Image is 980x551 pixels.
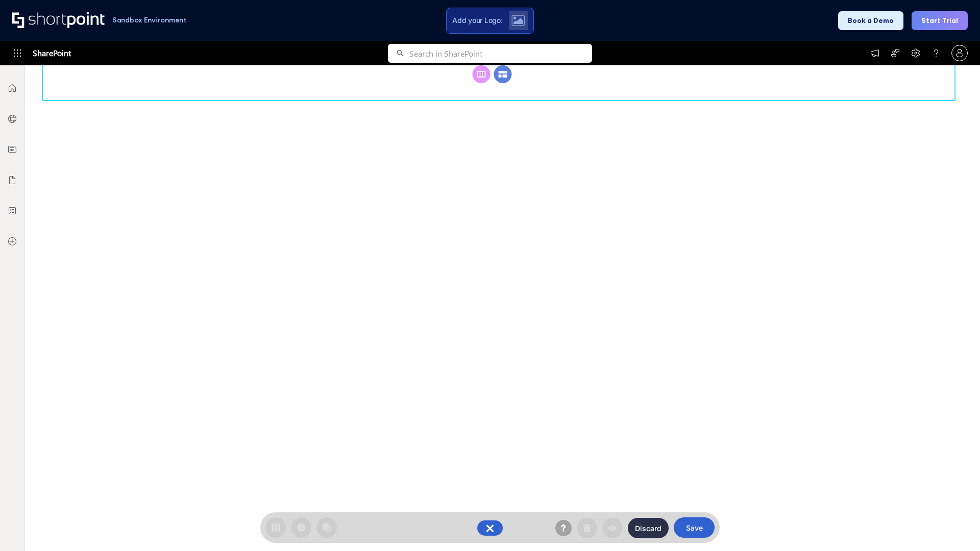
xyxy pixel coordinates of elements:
span: SharePoint [33,41,71,65]
span: Add your Logo: [452,16,502,25]
img: Upload logo [511,15,525,26]
button: Discard [628,518,669,538]
input: Search in SharePoint [409,44,592,63]
button: Start Trial [912,11,968,30]
button: Book a Demo [838,11,903,30]
button: Save [674,517,715,538]
h1: Sandbox Environment [112,17,187,23]
iframe: Chat Widget [929,502,980,551]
